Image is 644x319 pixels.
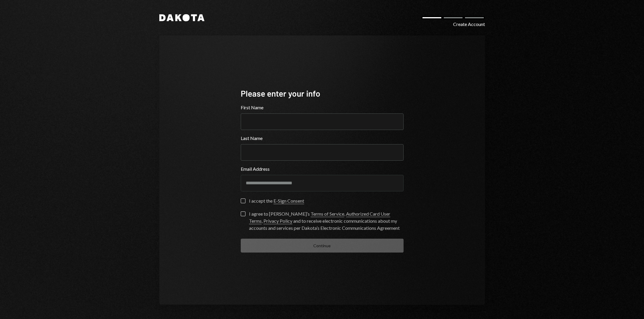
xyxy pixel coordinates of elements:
[241,88,404,99] div: Please enter your info
[241,165,404,172] label: Email Address
[241,198,245,203] button: I accept the E-Sign Consent
[249,210,404,232] div: I agree to [PERSON_NAME]’s , , and to receive electronic communications about my accounts and ser...
[241,135,404,142] label: Last Name
[241,104,404,111] label: First Name
[311,211,344,217] a: Terms of Service
[273,198,304,204] a: E-Sign Consent
[249,197,304,204] div: I accept the
[263,218,292,224] a: Privacy Policy
[453,21,485,28] div: Create Account
[249,211,390,224] a: Authorized Card User Terms
[241,211,245,216] button: I agree to [PERSON_NAME]’s Terms of Service, Authorized Card User Terms, Privacy Policy and to re...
